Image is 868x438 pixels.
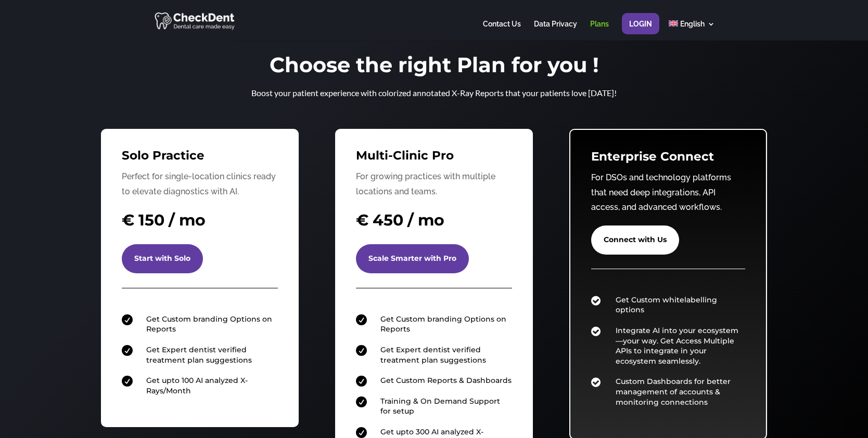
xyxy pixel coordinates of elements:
[591,295,601,306] span: 
[669,20,715,41] a: English
[356,376,367,387] span: 
[629,20,652,41] a: Login
[591,377,601,388] span: 
[356,427,367,438] span: 
[146,376,248,395] span: Get upto 100 AI analyzed X-Rays/Month
[122,209,278,236] h4: € 150 / mo
[146,345,252,365] span: Get Expert dentist verified treatment plan suggestions
[616,295,717,315] span: Get Custom whitelabelling options
[380,314,506,334] span: Get Custom branding Options on Reports
[591,225,679,255] a: Connect with Us
[356,314,367,325] span: 
[155,10,236,31] img: CheckDent AI
[356,169,512,200] p: For growing practices with multiple locations and teams.
[380,376,512,385] span: Get Custom Reports & Dashboards
[122,244,203,273] a: Start with Solo
[616,326,738,366] span: Integrate AI into your ecosystem—your way. Get Access Multiple APIs to integrate in your ecosyste...
[380,345,486,365] span: Get Expert dentist verified treatment plan suggestions
[226,86,642,101] p: Boost your patient experience with colorized annotated X-Ray Reports that your patients love [DATE]!
[122,345,133,356] span: 
[591,151,745,168] h3: Enterprise Connect
[226,55,642,81] h1: Choose the right Plan for you !
[122,150,278,167] h3: Solo Practice
[356,209,512,236] h4: € 450 / mo
[146,314,272,334] span: Get Custom branding Options on Reports
[356,244,469,273] a: Scale Smarter with Pro
[680,20,705,28] span: English
[534,20,577,41] a: Data Privacy
[380,396,500,416] span: Training & On Demand Support for setup
[122,376,133,387] span: 
[356,345,367,356] span: 
[591,170,745,215] p: For DSOs and technology platforms that need deep integrations, API access, and advanced workflows.
[122,314,133,325] span: 
[590,20,609,41] a: Plans
[616,377,731,406] span: Custom Dashboards for better management of accounts & monitoring connections
[483,20,521,41] a: Contact Us
[591,326,601,337] span: 
[356,150,512,167] h3: Multi-Clinic Pro
[122,169,278,200] p: Perfect for single-location clinics ready to elevate diagnostics with AI.
[356,396,367,407] span: 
